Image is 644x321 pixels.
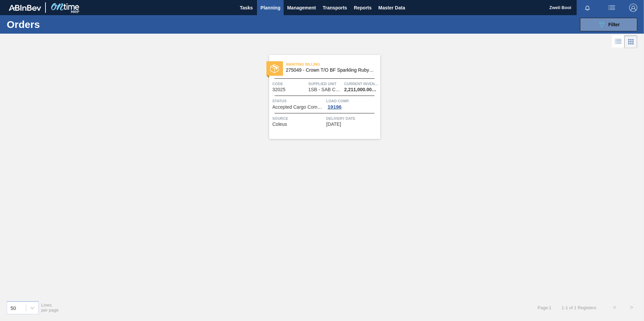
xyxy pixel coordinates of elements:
[538,305,551,310] span: Page : 1
[10,305,16,311] div: 50
[629,4,637,12] img: Logout
[580,18,637,31] button: Filter
[323,4,347,12] span: Transports
[606,299,623,316] button: <
[326,98,379,110] a: Load Comp.19196
[272,87,286,92] span: 32025
[577,3,598,12] button: Notifications
[260,4,280,12] span: Planning
[270,64,279,73] img: status
[326,104,343,110] div: 19196
[354,4,372,12] span: Reports
[608,4,616,12] img: userActions
[308,80,343,87] span: Supplied Unit
[272,122,287,127] span: Coleus
[344,87,379,92] span: 2,211,000.000 EA
[272,98,325,104] span: Status
[7,21,107,28] h1: Orders
[239,4,254,12] span: Tasks
[272,115,325,122] span: Source
[378,4,405,12] span: Master Data
[326,98,379,104] span: Load Comp.
[344,80,379,87] span: Current inventory
[264,55,380,139] a: statusAwaiting Billing275049 - Crown T/O BF Sparkling Ruby Apple SpritzCode32025Supplied Unit1SB ...
[623,299,640,316] button: >
[612,35,624,48] div: List Vision
[9,5,41,11] img: TNhmsLtSVTkK8tSr43FrP2fwEKptu5GPRR3wAAAABJRU5ErkJggg==
[608,22,620,27] span: Filter
[286,61,380,68] span: Awaiting Billing
[308,87,342,92] span: 1SB - SAB Chamdor Brewery
[326,122,341,127] span: 09/24/2025
[287,4,316,12] span: Management
[561,305,596,310] span: 1 - 1 of 1 Registers
[326,115,379,122] span: Delivery Date
[624,35,637,48] div: Card Vision
[272,105,325,110] span: Accepted Cargo Composition
[272,80,307,87] span: Code
[286,68,375,73] span: 275049 - Crown T/O BF Sparkling Ruby Apple Spritz
[41,302,59,313] span: Lines per page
